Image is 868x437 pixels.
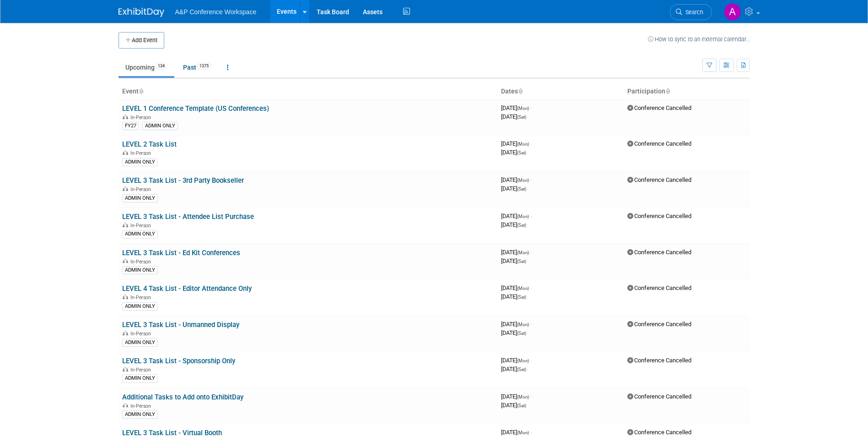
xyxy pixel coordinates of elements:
[665,87,670,95] a: Sort by Participation Type
[682,9,703,16] span: Search
[122,194,158,202] div: ADMIN ONLY
[501,284,532,291] span: [DATE]
[142,122,178,130] div: ADMIN ONLY
[724,3,741,21] img: Alice Billington
[122,429,222,437] a: LEVEL 3 Task List - Virtual Booth
[122,393,243,401] a: Additional Tasks to Add onto ExhibitDay
[501,104,532,111] span: [DATE]
[501,402,526,409] span: [DATE]
[122,339,158,347] div: ADMIN ONLY
[517,331,526,336] span: (Sat)
[122,321,239,329] a: LEVEL 3 Task List - Unmanned Display
[501,249,532,256] span: [DATE]
[119,59,174,76] a: Upcoming134
[130,150,154,156] span: In-Person
[130,331,154,337] span: In-Person
[517,286,529,291] span: (Mon)
[530,321,532,328] span: -
[627,429,691,436] span: Conference Cancelled
[517,186,526,191] span: (Sat)
[501,329,526,336] span: [DATE]
[627,357,691,364] span: Conference Cancelled
[627,213,691,219] span: Conference Cancelled
[530,357,532,364] span: -
[123,403,128,408] img: In-Person Event
[122,230,158,238] div: ADMIN ONLY
[130,367,154,373] span: In-Person
[122,176,244,185] a: LEVEL 3 Task List - 3rd Party Bookseller
[122,374,158,382] div: ADMIN ONLY
[122,158,158,166] div: ADMIN ONLY
[517,322,529,327] span: (Mon)
[530,104,532,111] span: -
[517,250,529,255] span: (Mon)
[123,295,128,299] img: In-Person Event
[517,115,526,120] span: (Sat)
[517,214,529,219] span: (Mon)
[517,394,529,399] span: (Mon)
[627,176,691,183] span: Conference Cancelled
[530,284,532,291] span: -
[501,357,532,364] span: [DATE]
[627,393,691,400] span: Conference Cancelled
[155,63,167,70] span: 134
[624,84,750,99] th: Participation
[119,8,164,17] img: ExhibitDay
[123,186,128,191] img: In-Person Event
[123,331,128,335] img: In-Person Event
[518,87,523,95] a: Sort by Start Date
[123,367,128,371] img: In-Person Event
[123,115,128,119] img: In-Person Event
[501,393,532,400] span: [DATE]
[130,403,154,409] span: In-Person
[501,366,526,372] span: [DATE]
[517,358,529,363] span: (Mon)
[627,104,691,111] span: Conference Cancelled
[517,178,529,183] span: (Mon)
[517,295,526,300] span: (Sat)
[122,122,139,130] div: FY27
[123,259,128,263] img: In-Person Event
[501,149,526,156] span: [DATE]
[122,140,177,148] a: LEVEL 2 Task List
[139,87,143,95] a: Sort by Event Name
[627,140,691,147] span: Conference Cancelled
[501,429,532,436] span: [DATE]
[122,249,240,257] a: LEVEL 3 Task List - Ed Kit Conferences
[517,430,529,435] span: (Mon)
[517,367,526,372] span: (Sat)
[130,259,154,265] span: In-Person
[517,142,529,147] span: (Mon)
[122,410,158,419] div: ADMIN ONLY
[130,115,154,120] span: In-Person
[517,150,526,155] span: (Sat)
[627,249,691,256] span: Conference Cancelled
[130,223,154,229] span: In-Person
[670,4,712,20] a: Search
[501,221,526,228] span: [DATE]
[123,223,128,227] img: In-Person Event
[130,295,154,300] span: In-Person
[122,104,269,113] a: LEVEL 1 Conference Template (US Conferences)
[530,176,532,183] span: -
[501,140,532,147] span: [DATE]
[122,284,252,293] a: LEVEL 4 Task List - Editor Attendance Only
[530,429,532,436] span: -
[517,259,526,264] span: (Sat)
[501,113,526,120] span: [DATE]
[501,213,532,219] span: [DATE]
[176,59,218,76] a: Past1375
[119,32,164,49] button: Add Event
[517,106,529,111] span: (Mon)
[530,393,532,400] span: -
[501,293,526,300] span: [DATE]
[175,8,257,16] span: A&P Conference Workspace
[627,321,691,328] span: Conference Cancelled
[501,176,532,183] span: [DATE]
[130,186,154,192] span: In-Person
[119,84,497,99] th: Event
[517,403,526,408] span: (Sat)
[122,357,235,365] a: LEVEL 3 Task List - Sponsorship Only
[122,302,158,311] div: ADMIN ONLY
[501,321,532,328] span: [DATE]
